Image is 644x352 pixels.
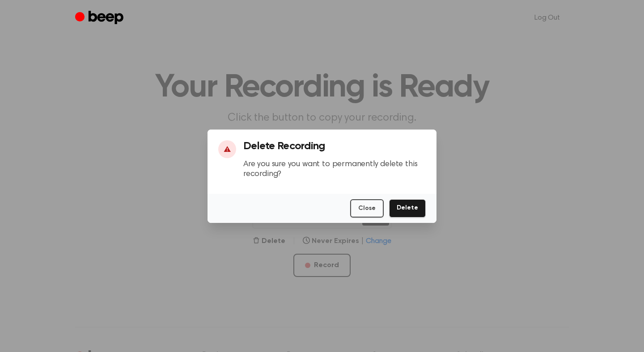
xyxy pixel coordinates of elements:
a: Beep [75,9,126,27]
p: Are you sure you want to permanently delete this recording? [243,159,426,180]
a: Log Out [525,7,569,29]
h3: Delete Recording [243,140,426,152]
div: ⚠ [218,140,236,158]
button: Delete [389,199,426,218]
button: Close [350,199,384,218]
